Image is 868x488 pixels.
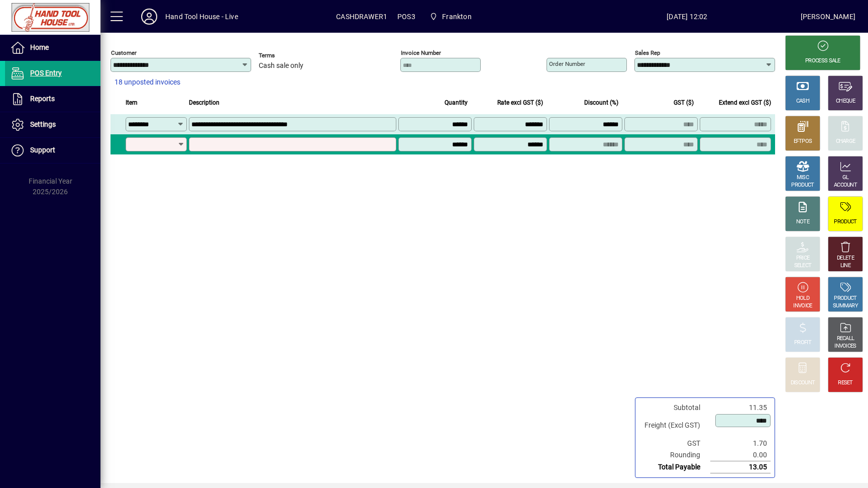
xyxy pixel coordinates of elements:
[126,97,138,108] span: Item
[30,69,62,77] span: POS Entry
[189,97,220,108] span: Description
[837,335,854,343] div: RECALL
[796,98,809,105] div: CASH
[165,9,238,25] div: Hand Tool House - Live
[710,461,771,473] td: 13.05
[710,402,771,414] td: 11.35
[719,97,771,108] span: Extend excl GST ($)
[639,461,710,473] td: Total Payable
[549,60,585,67] mat-label: Order number
[133,8,165,26] button: Profile
[30,43,49,51] span: Home
[797,174,809,182] div: MISC
[793,302,812,310] div: INVOICE
[336,9,387,25] span: CASHDRAWER1
[259,62,303,70] span: Cash sale only
[639,449,710,461] td: Rounding
[5,87,100,112] a: Reports
[30,146,55,154] span: Support
[639,402,710,414] td: Subtotal
[5,112,100,137] a: Settings
[842,174,849,182] div: GL
[639,438,710,449] td: GST
[834,182,857,189] div: ACCOUNT
[635,49,660,56] mat-label: Sales rep
[834,218,856,226] div: PRODUCT
[796,218,809,226] div: NOTE
[805,57,840,65] div: PROCESS SALE
[30,95,55,103] span: Reports
[833,302,858,310] div: SUMMARY
[796,295,809,302] div: HOLD
[794,138,812,145] div: EFTPOS
[445,97,468,108] span: Quantity
[259,52,319,59] span: Terms
[639,414,710,438] td: Freight (Excl GST)
[837,255,854,262] div: DELETE
[401,49,441,56] mat-label: Invoice number
[794,339,811,347] div: PROFIT
[791,379,815,387] div: DISCOUNT
[840,262,850,270] div: LINE
[397,9,415,25] span: POS3
[796,255,810,262] div: PRICE
[674,97,694,108] span: GST ($)
[425,8,476,26] span: Frankton
[710,438,771,449] td: 1.70
[838,379,853,387] div: RESET
[836,138,855,145] div: CHARGE
[801,9,855,25] div: [PERSON_NAME]
[442,9,471,25] span: Frankton
[115,77,180,88] span: 18 unposted invoices
[5,35,100,60] a: Home
[836,98,855,105] div: CHEQUE
[30,120,56,128] span: Settings
[497,97,543,108] span: Rate excl GST ($)
[791,182,814,189] div: PRODUCT
[5,138,100,163] a: Support
[710,449,771,461] td: 0.00
[834,295,856,302] div: PRODUCT
[574,9,801,25] span: [DATE] 12:02
[111,73,184,92] button: 18 unposted invoices
[584,97,618,108] span: Discount (%)
[834,343,856,350] div: INVOICES
[794,262,812,270] div: SELECT
[111,49,137,56] mat-label: Customer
